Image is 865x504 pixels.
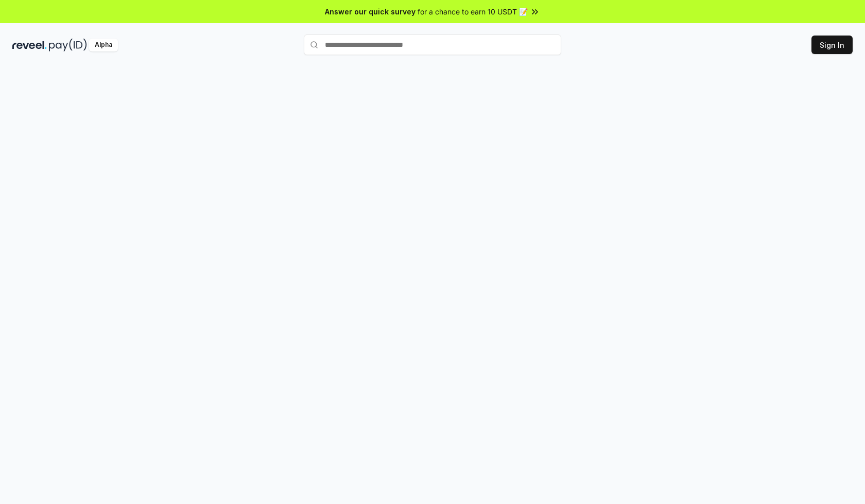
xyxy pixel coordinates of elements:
[89,39,118,51] div: Alpha
[811,36,853,54] button: Sign In
[418,6,528,17] span: for a chance to earn 10 USDT 📝
[325,6,416,17] span: Answer our quick survey
[49,39,87,51] img: pay_id
[12,39,47,51] img: reveel_dark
